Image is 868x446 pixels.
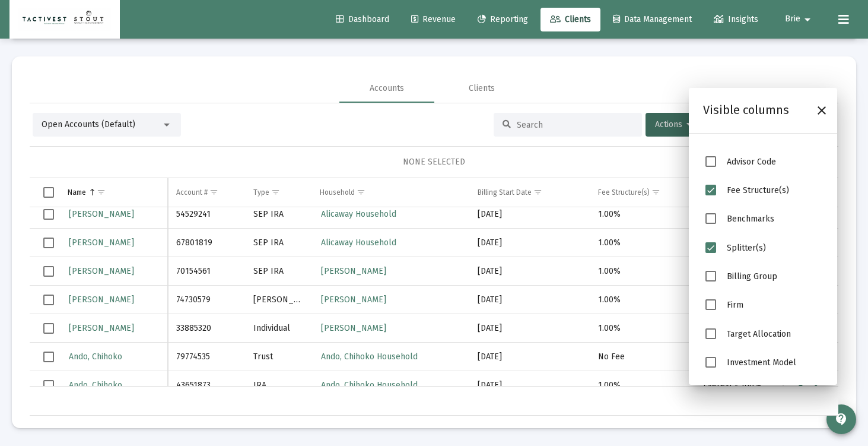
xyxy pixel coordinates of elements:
[469,343,590,371] td: [DATE]
[603,8,701,31] a: Data Management
[43,380,54,391] div: Select row
[18,8,111,31] img: Dashboard
[703,291,823,320] li: Firm
[68,188,86,197] div: Name
[590,371,695,400] td: 1.00%
[727,185,789,195] span: Fee Structure(s)
[68,348,123,365] a: Ando, Chihoko
[703,205,823,233] li: Benchmarks
[703,234,823,262] li: Splitter(s)
[59,178,168,207] td: Column Name
[469,178,590,207] td: Column Billing Start Date
[69,380,122,390] span: Ando, Chihoko
[69,295,134,305] span: [PERSON_NAME]
[795,380,806,391] a: Edit
[550,14,591,24] span: Clients
[43,295,54,305] div: Select row
[253,188,269,197] div: Type
[68,377,123,394] a: Ando, Chihoko
[97,188,106,197] span: Show filter options for column 'Name'
[43,266,54,277] div: Select row
[168,286,245,314] td: 74730579
[245,371,311,400] td: IRA
[68,320,135,337] a: [PERSON_NAME]
[43,187,54,198] div: Select all
[655,119,692,129] span: Actions
[469,257,590,286] td: [DATE]
[320,205,398,223] a: Alicaway Household
[168,257,245,286] td: 70154561
[478,14,528,24] span: Reporting
[321,209,396,219] span: Alicaway Household
[357,188,365,197] span: Show filter options for column 'Household'
[320,320,387,337] a: [PERSON_NAME]
[651,188,660,197] span: Show filter options for column 'Fee Structure(s)'
[30,178,838,416] div: Data grid
[320,348,419,365] a: Ando, Chihoko Household
[245,286,311,314] td: [PERSON_NAME]
[478,188,532,197] div: Billing Start Date
[590,257,695,286] td: 1.00%
[771,7,829,31] button: Brie
[176,188,208,197] div: Account #
[469,229,590,257] td: [DATE]
[69,266,134,276] span: [PERSON_NAME]
[727,157,776,167] span: Advisor Code
[469,371,590,400] td: [DATE]
[727,243,766,253] span: Splitter(s)
[590,286,695,314] td: 1.00%
[311,178,469,207] td: Column Household
[402,8,465,31] a: Revenue
[613,14,692,24] span: Data Management
[68,291,135,308] a: [PERSON_NAME]
[714,14,758,24] span: Insights
[703,176,823,205] li: Fee Structure(s)
[590,314,695,343] td: 1.00%
[321,238,396,248] span: Alicaway Household
[245,229,311,257] td: SEP IRA
[209,188,218,197] span: Show filter options for column 'Account #'
[811,100,832,121] div: Close
[320,188,355,197] div: Household
[646,113,701,137] button: Actions
[321,380,418,390] span: Ando, Chihoko Household
[370,83,404,94] div: Accounts
[168,343,245,371] td: 79774535
[245,178,311,207] td: Column Type
[321,323,386,333] span: [PERSON_NAME]
[703,349,823,377] li: Investment Model
[68,205,135,223] a: [PERSON_NAME]
[704,8,768,31] a: Insights
[168,200,245,229] td: 54529241
[727,329,791,339] span: Target Allocation
[245,314,311,343] td: Individual
[800,8,815,31] mat-icon: arrow_drop_down
[43,323,54,334] div: Select row
[540,8,600,31] a: Clients
[168,371,245,400] td: 43651873
[598,188,650,197] div: Fee Structure(s)
[245,200,311,229] td: SEP IRA
[69,238,134,248] span: [PERSON_NAME]
[320,291,387,308] a: [PERSON_NAME]
[43,209,54,220] div: Select row
[411,14,456,24] span: Revenue
[533,188,542,197] span: Show filter options for column 'Billing Start Date'
[703,103,789,118] div: Visible columns
[590,343,695,371] td: No Fee
[271,188,280,197] span: Show filter options for column 'Type'
[320,262,387,280] a: [PERSON_NAME]
[245,257,311,286] td: SEP IRA
[168,314,245,343] td: 33885320
[168,229,245,257] td: 67801819
[43,352,54,362] div: Select row
[39,156,829,168] div: NONE SELECTED
[469,314,590,343] td: [DATE]
[69,323,134,333] span: [PERSON_NAME]
[469,286,590,314] td: [DATE]
[785,14,800,24] span: Brie
[590,178,695,207] td: Column Fee Structure(s)
[42,119,135,129] span: Open Accounts (Default)
[703,148,823,176] li: Advisor Code
[69,352,122,362] span: Ando, Chihoko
